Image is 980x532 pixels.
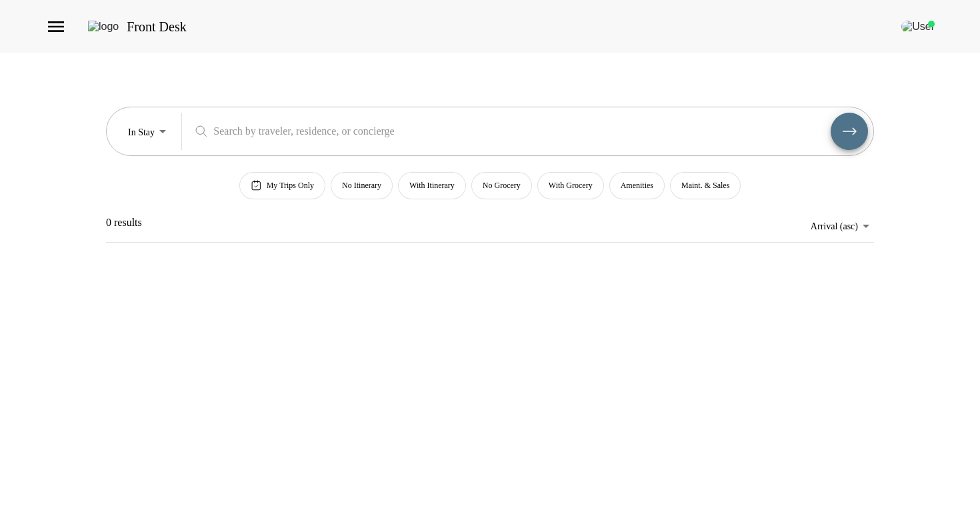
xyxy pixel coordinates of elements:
[549,180,593,191] span: With Grocery
[537,172,604,199] button: With Grocery
[267,180,314,191] span: My Trips Only
[88,21,119,33] img: logo
[471,172,532,199] button: No Grocery
[106,215,142,237] span: 0 results
[901,21,935,33] img: User
[621,180,653,191] span: Amenities
[483,180,521,191] span: No Grocery
[409,180,455,191] span: With Itinerary
[128,127,155,137] span: In Stay
[681,180,729,191] span: Maint. & Sales
[239,172,325,199] button: My Trips Only
[331,172,393,199] button: No Itinerary
[811,221,858,231] span: Arrival (asc)
[398,172,466,199] button: With Itinerary
[127,17,186,36] span: Front Desk
[670,172,741,199] button: Maint. & Sales
[213,123,831,139] input: Search by traveler, residence, or concierge
[609,172,665,199] button: Amenities
[342,180,381,191] span: No Itinerary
